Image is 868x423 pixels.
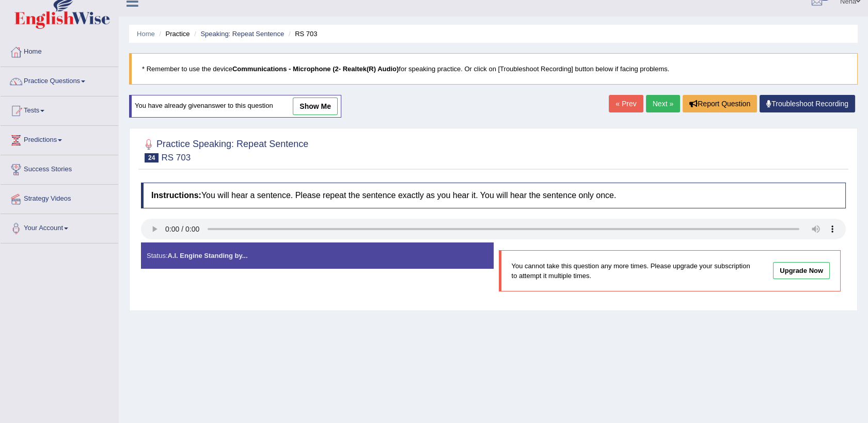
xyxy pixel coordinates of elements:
span: 24 [145,153,159,162]
small: RS 703 [161,153,191,162]
blockquote: * Remember to use the device for speaking practice. Or click on [Troubleshoot Recording] button b... [129,53,858,85]
h2: Practice Speaking: Repeat Sentence [141,137,308,162]
a: Next » [646,95,680,112]
a: Tests [1,96,118,122]
div: You have already given answer to this question [129,95,341,118]
a: « Prev [609,95,643,112]
a: Predictions [1,126,118,152]
a: Troubleshoot Recording [760,95,855,112]
a: Practice Questions [1,67,118,93]
b: Communications - Microphone (2- Realtek(R) Audio) [232,65,399,73]
p: You cannot take this question any more times. Please upgrade your subscription to attempt it mult... [512,261,750,281]
h4: You will hear a sentence. Please repeat the sentence exactly as you hear it. You will hear the se... [141,183,846,208]
a: Your Account [1,214,118,240]
a: Upgrade Now [773,262,830,279]
a: Speaking: Repeat Sentence [200,30,284,38]
a: show me [293,97,338,115]
b: Instructions: [151,191,201,200]
a: Home [137,30,155,38]
button: Report Question [683,95,757,112]
li: Practice [156,29,190,39]
a: Success Stories [1,155,118,181]
li: RS 703 [286,29,318,39]
a: Home [1,38,118,63]
a: Strategy Videos [1,185,118,210]
div: Status: [141,242,494,269]
strong: A.I. Engine Standing by... [167,252,247,259]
